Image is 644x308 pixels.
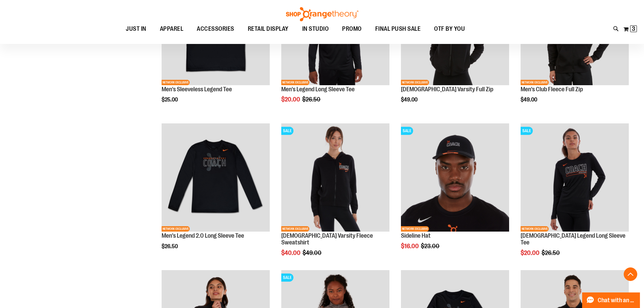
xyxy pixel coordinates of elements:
[521,232,625,246] a: [DEMOGRAPHIC_DATA] Legend Long Sleeve Tee
[521,86,583,93] a: Men's Club Fleece Full Zip
[401,123,509,232] img: Sideline Hat primary image
[162,97,179,103] span: $25.00
[401,243,420,250] span: $16.00
[521,80,549,85] span: NETWORK EXCLUSIVE
[281,80,309,85] span: NETWORK EXCLUSIVE
[281,232,373,246] a: [DEMOGRAPHIC_DATA] Varsity Fleece Sweatshirt
[281,127,293,135] span: SALE
[281,226,309,232] span: NETWORK EXCLUSIVE
[401,97,419,103] span: $49.00
[401,232,431,239] a: Sideline Hat
[281,96,301,103] span: $20.00
[160,21,184,37] span: APPAREL
[126,21,146,37] span: JUST IN
[162,123,270,233] a: OTF Mens Coach FA23 Legend 2.0 LS Tee - Black primary imageNETWORK EXCLUSIVENETWORK EXCLUSIVE
[521,226,549,232] span: NETWORK EXCLUSIVE
[521,123,629,233] a: OTF Ladies Coach FA22 Legend LS Tee - Black primary imageSALENETWORK EXCLUSIVE
[632,25,635,32] span: 3
[281,86,355,93] a: Men's Legend Long Sleeve Tee
[285,7,359,21] img: Shop Orangetheory
[158,120,273,267] div: product
[401,80,429,85] span: NETWORK EXCLUSIVE
[401,226,429,232] span: NETWORK EXCLUSIVE
[421,243,440,250] span: $23.00
[401,86,493,93] a: [DEMOGRAPHIC_DATA] Varsity Full Zip
[342,21,362,37] span: PROMO
[521,97,538,103] span: $49.00
[521,250,541,256] span: $20.00
[197,21,234,37] span: ACCESSORIES
[302,21,329,37] span: IN STUDIO
[598,297,636,304] span: Chat with an Expert
[162,80,190,85] span: NETWORK EXCLUSIVE
[281,123,389,232] img: OTF Ladies Coach FA22 Varsity Fleece Full Zip - Black primary image
[162,232,244,239] a: Men's Legend 2.0 Long Sleeve Tee
[162,226,190,232] span: NETWORK EXCLUSIVE
[517,120,632,273] div: product
[281,123,389,233] a: OTF Ladies Coach FA22 Varsity Fleece Full Zip - Black primary imageSALENETWORK EXCLUSIVESALENETWO...
[278,120,393,273] div: product
[401,123,509,233] a: Sideline Hat primary imageSALENETWORK EXCLUSIVE
[375,21,421,37] span: FINAL PUSH SALE
[401,127,413,135] span: SALE
[162,86,232,93] a: Men's Sleeveless Legend Tee
[434,21,465,37] span: OTF BY YOU
[303,250,323,256] span: $49.00
[281,274,293,282] span: SALE
[248,21,289,37] span: RETAIL DISPLAY
[521,123,629,232] img: OTF Ladies Coach FA22 Legend LS Tee - Black primary image
[162,243,179,250] span: $26.50
[624,267,637,281] button: Back To Top
[162,123,270,232] img: OTF Mens Coach FA23 Legend 2.0 LS Tee - Black primary image
[302,96,321,103] span: $26.50
[542,250,561,256] span: $26.50
[281,250,302,256] span: $40.00
[521,127,533,135] span: SALE
[398,120,512,267] div: product
[582,292,640,308] button: Chat with an Expert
